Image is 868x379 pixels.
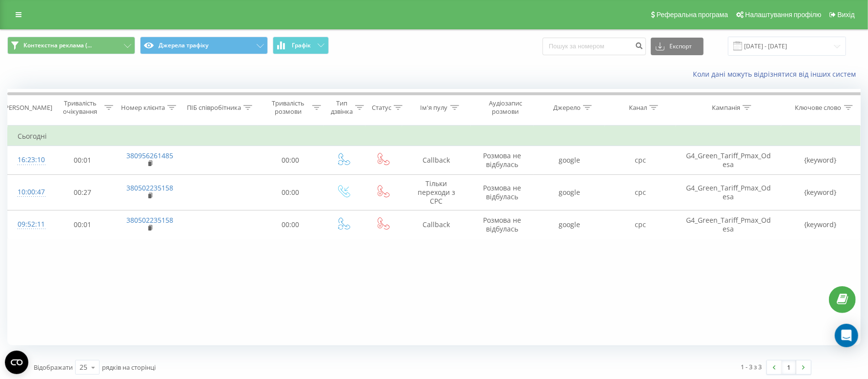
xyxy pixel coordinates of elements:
a: 380956261485 [126,151,173,160]
td: G4_Green_Tariff_Pmax_Odesa [676,211,781,239]
td: {keyword} [781,146,860,174]
div: Ключове слово [795,104,842,112]
td: cpc [605,146,676,174]
button: Контекстна реклама (... [7,37,135,54]
td: 00:00 [258,174,323,211]
div: Канал [629,104,647,112]
td: 00:00 [258,146,323,174]
div: Кампанія [712,104,740,112]
div: ПІБ співробітника [187,104,241,112]
a: Коли дані можуть відрізнятися вiд інших систем [693,69,861,79]
td: Тільки переходи з CPC [402,174,470,211]
div: Open Intercom Messenger [835,324,858,347]
div: Тривалість розмови [266,99,310,116]
div: Ім'я пулу [421,104,448,112]
div: Статус [372,104,391,112]
div: Аудіозапис розмови [480,99,531,116]
div: 25 [80,362,87,372]
td: Сьогодні [8,126,861,146]
span: Розмова не відбулась [483,183,521,201]
td: cpc [605,211,676,239]
a: 380502235158 [126,183,173,192]
a: 1 [782,360,796,374]
td: 00:01 [50,146,116,174]
div: 16:23:10 [18,150,40,169]
button: Джерела трафіку [140,37,268,54]
div: Тип дзвінка [331,99,353,116]
span: Вихід [838,11,855,19]
div: Тривалість очікування [59,99,102,116]
td: {keyword} [781,174,860,211]
span: Графік [292,42,311,49]
td: 00:00 [258,211,323,239]
input: Пошук за номером [543,38,646,55]
span: Контекстна реклама (... [23,42,92,49]
span: Розмова не відбулась [483,151,521,169]
button: Експорт [651,38,704,55]
button: Open CMP widget [5,351,28,374]
td: G4_Green_Tariff_Pmax_Odesa [676,174,781,211]
a: 380502235158 [126,215,173,225]
span: рядків на сторінці [102,363,156,372]
span: Реферальна програма [657,11,728,19]
td: Callback [402,146,470,174]
div: [PERSON_NAME] [3,104,52,112]
td: G4_Green_Tariff_Pmax_Odesa [676,146,781,174]
div: 1 - 3 з 3 [741,362,762,372]
td: 00:27 [50,174,116,211]
td: google [534,146,605,174]
td: cpc [605,174,676,211]
div: 10:00:47 [18,183,40,202]
td: 00:01 [50,211,116,239]
span: Налаштування профілю [745,11,821,19]
td: {keyword} [781,211,860,239]
div: Номер клієнта [121,104,165,112]
td: google [534,211,605,239]
td: google [534,174,605,211]
td: Callback [402,211,470,239]
span: Відображати [34,363,73,372]
button: Графік [273,37,329,54]
div: 09:52:11 [18,215,40,234]
span: Розмова не відбулась [483,215,521,233]
div: Джерело [553,104,581,112]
